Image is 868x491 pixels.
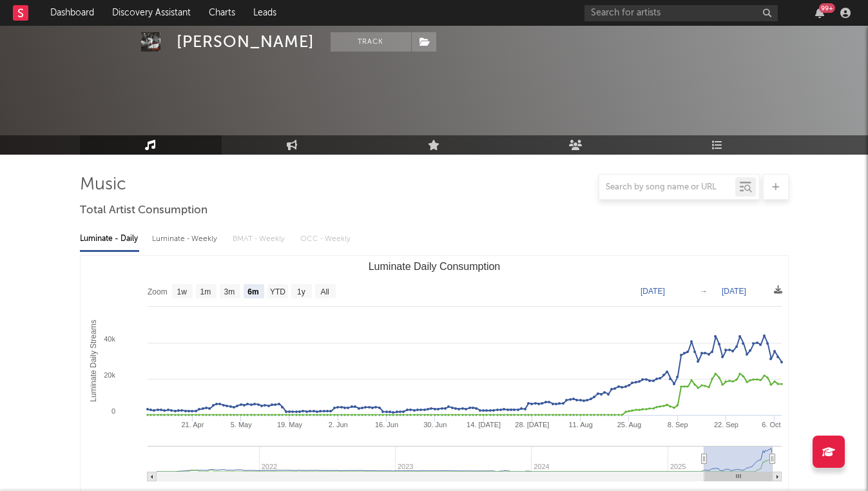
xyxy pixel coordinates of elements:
text: 30. Jun [423,421,447,428]
text: 16. Jun [374,421,398,428]
text: 1y [297,287,305,296]
button: Track [331,32,411,52]
text: All [320,287,329,296]
text: [DATE] [641,287,665,296]
text: → [700,287,708,296]
input: Search for artists [584,5,778,21]
text: 2. Jun [328,421,347,428]
text: 3m [224,287,235,296]
span: Total Artist Consumption [80,203,207,218]
text: YTD [269,287,285,296]
text: 1w [177,287,187,296]
text: 14. [DATE] [467,421,501,428]
div: 99 + [819,3,835,13]
text: 25. Aug [617,421,641,428]
text: 5. May [230,421,252,428]
text: 40k [104,335,115,343]
text: 1m [200,287,211,296]
text: 28. [DATE] [515,421,549,428]
text: 8. Sep [667,421,688,428]
button: 99+ [815,8,824,18]
text: 21. Apr [181,421,204,428]
text: Luminate Daily Consumption [368,261,500,272]
div: Luminate - Daily [80,228,139,250]
text: 6. Oct [762,421,780,428]
div: Luminate - Weekly [152,228,220,250]
text: 22. Sep [714,421,738,428]
text: 20k [104,371,115,379]
text: 11. Aug [568,421,592,428]
text: Zoom [148,287,168,296]
text: 6m [247,287,258,296]
text: [DATE] [722,287,746,296]
div: [PERSON_NAME] [177,32,314,52]
text: 19. May [276,421,302,428]
input: Search by song name or URL [599,182,735,193]
text: Luminate Daily Streams [88,320,97,401]
text: 0 [111,407,115,415]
